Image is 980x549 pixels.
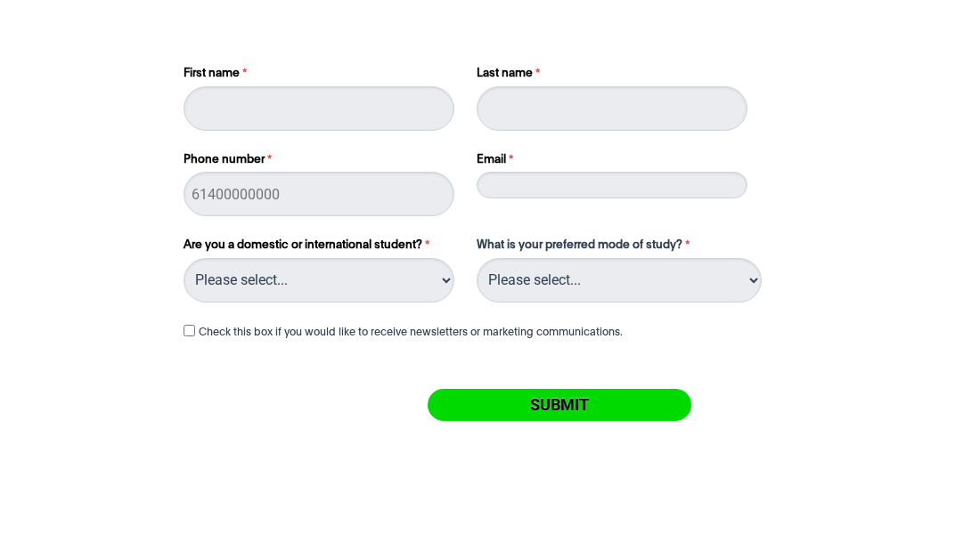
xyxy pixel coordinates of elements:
label: Last name [477,65,752,86]
label: First name [184,65,459,86]
input: Email [477,172,747,198]
span: What is your preferred mode of study? [477,239,682,251]
label: Email [477,151,752,173]
label: Are you a domestic or international student? [184,237,459,258]
label: Phone number [184,151,459,173]
label: Check this box if you would like to receive newsletters or marketing communications. [199,326,623,339]
input: Phone number [184,172,454,216]
input: Submit [428,389,691,421]
select: What is your preferred mode of study? [477,258,762,303]
select: Are you a domestic or international student? [184,258,454,303]
input: First name [184,86,454,131]
input: Last name [477,86,747,131]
